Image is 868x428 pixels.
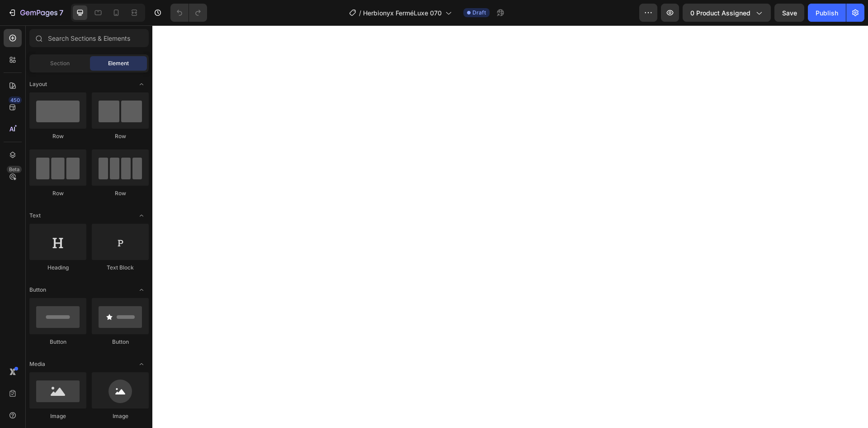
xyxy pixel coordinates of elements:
[29,412,86,420] div: Image
[472,9,486,17] span: Draft
[170,4,207,22] div: Undo/Redo
[50,59,70,67] span: Section
[808,4,846,22] button: Publish
[359,8,361,18] span: /
[782,9,797,17] span: Save
[683,4,771,22] button: 0 product assigned
[92,132,149,140] div: Row
[92,412,149,420] div: Image
[134,357,149,371] span: Toggle open
[363,8,442,18] span: Herbionyx FerméLuxe 070
[9,96,22,104] div: 450
[134,77,149,91] span: Toggle open
[108,59,129,67] span: Element
[4,4,67,22] button: 7
[29,80,47,88] span: Layout
[29,132,86,140] div: Row
[774,4,804,22] button: Save
[29,338,86,346] div: Button
[29,286,46,294] span: Button
[134,283,149,297] span: Toggle open
[816,8,838,18] div: Publish
[59,7,63,18] p: 7
[29,212,41,220] span: Text
[92,189,149,197] div: Row
[29,360,45,368] span: Media
[134,208,149,223] span: Toggle open
[7,166,22,173] div: Beta
[152,25,868,428] iframe: Design area
[690,8,750,18] span: 0 product assigned
[29,264,86,272] div: Heading
[29,189,86,197] div: Row
[29,29,149,47] input: Search Sections & Elements
[92,264,149,272] div: Text Block
[92,338,149,346] div: Button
